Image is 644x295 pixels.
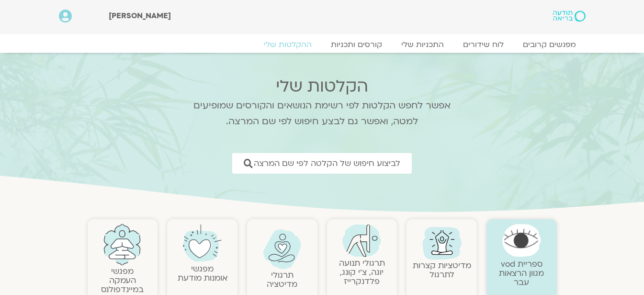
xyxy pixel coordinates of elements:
a: מפגשיאומנות מודעת [178,263,227,283]
a: תרגולימדיטציה [267,270,297,290]
a: מפגשים קרובים [513,40,586,49]
p: אפשר לחפש הקלטות לפי רשימת הנושאים והקורסים שמופיעים למטה, ואפשר גם לבצע חיפוש לפי שם המרצה. [181,98,463,130]
a: ספריית vodמגוון הרצאות עבר [499,259,544,288]
nav: Menu [59,40,586,49]
h2: הקלטות שלי [181,77,463,96]
span: [PERSON_NAME] [109,11,171,21]
a: ההקלטות שלי [254,40,321,49]
a: מפגשיהעמקה במיינדפולנס [101,266,144,295]
a: תרגולי תנועהיוגה, צ׳י קונג, פלדנקרייז [339,258,385,287]
a: לוח שידורים [453,40,513,49]
a: לביצוע חיפוש של הקלטה לפי שם המרצה [232,153,412,174]
a: קורסים ותכניות [321,40,392,49]
span: לביצוע חיפוש של הקלטה לפי שם המרצה [254,159,400,168]
a: התכניות שלי [392,40,453,49]
a: מדיטציות קצרות לתרגול [413,260,471,280]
